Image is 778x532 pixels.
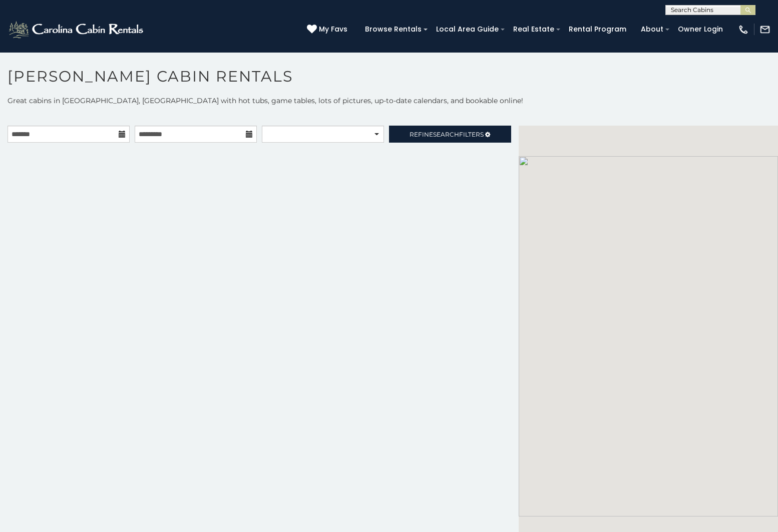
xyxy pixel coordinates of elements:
span: Refine Filters [410,131,484,138]
img: White-1-2.png [8,20,146,40]
a: Browse Rentals [360,22,427,37]
span: My Favs [319,24,347,35]
a: Owner Login [673,22,728,37]
a: My Favs [307,24,350,35]
a: Local Area Guide [431,22,504,37]
a: Real Estate [508,22,559,37]
a: About [636,22,668,37]
a: RefineSearchFilters [389,126,511,143]
img: phone-regular-white.png [738,24,749,35]
a: Rental Program [564,22,631,37]
img: mail-regular-white.png [759,24,770,35]
span: Search [433,131,459,138]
